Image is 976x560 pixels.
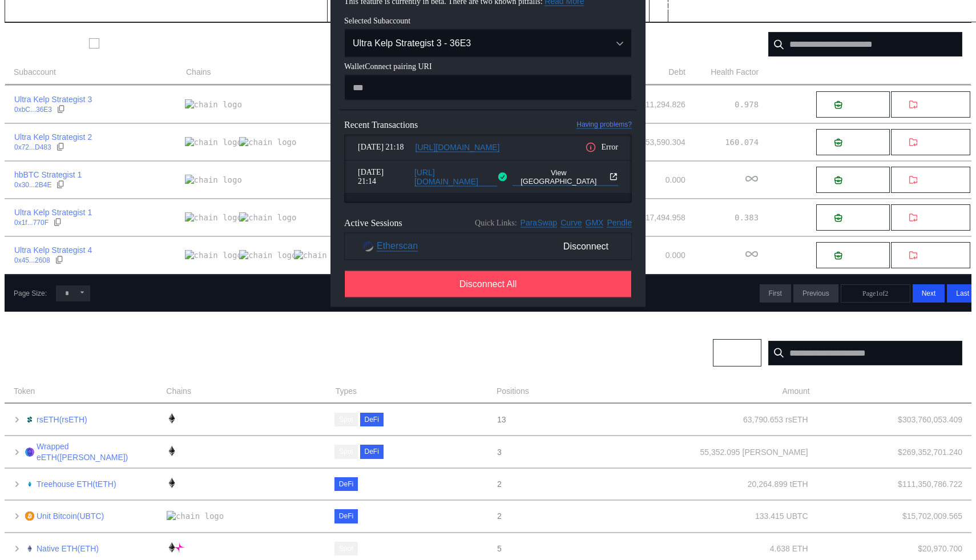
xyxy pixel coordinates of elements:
td: 0.000 [613,236,685,274]
a: Having problems? [576,120,632,129]
div: 2 [497,511,644,521]
img: chain logo [174,542,184,553]
td: 0.383 [686,199,759,236]
div: 0x30...2B4E [14,181,51,189]
span: Quick Links: [475,218,517,227]
span: Debt [668,66,685,78]
div: DeFi [365,416,379,424]
div: Ultra Kelp Strategist 2 [14,132,92,142]
img: Icon___Dark.png [25,415,34,424]
td: 0.000 [613,161,685,199]
a: Wrapped eETH([PERSON_NAME]) [37,441,154,462]
td: 42,211,294.826 [613,86,685,123]
div: 2 [497,479,644,489]
label: Show Closed Accounts [104,38,188,49]
span: Page 1 of 2 [862,289,888,298]
span: Withdraw [922,251,953,260]
span: Deposit [847,100,872,109]
a: Treehouse ETH(tETH) [37,479,116,489]
span: Chain [723,349,740,357]
img: chain logo [167,542,177,553]
a: ParaSwap [521,218,558,228]
td: 160.074 [686,123,759,161]
span: Deposit [847,138,872,147]
img: chain logo [185,175,242,185]
div: 0x72...D483 [14,143,51,151]
a: GMX [586,218,604,228]
td: 153,590.304 [613,123,685,161]
div: 0x45...2608 [14,256,50,264]
div: DeFi [365,448,379,456]
div: Spot [339,416,353,424]
div: 5 [497,543,644,554]
span: Health Factor [711,66,759,78]
span: Next [922,289,936,297]
span: Recent Transactions [344,119,418,130]
div: Positions [14,347,60,360]
img: chain logo [239,137,296,147]
span: [DATE] 21:14 [358,168,410,186]
div: 4.638 ETH [770,543,808,554]
div: Ultra Kelp Strategist 3 - 36E3 [353,38,594,48]
a: Curve [560,218,582,228]
img: weETH.png [25,448,34,457]
span: Positions [497,385,529,397]
img: chain logo [185,99,242,110]
img: chain logo [185,250,242,260]
span: Deposit [847,213,872,222]
img: Etherscan [363,241,373,251]
div: Spot [339,448,353,456]
a: Etherscan [377,241,418,252]
img: chain logo [185,137,242,147]
button: Open menu [344,29,632,57]
div: Spot [339,545,353,553]
span: Amount [782,385,809,397]
span: Types [336,385,357,397]
div: $ 20,970.700 [918,543,962,554]
span: Last [956,289,969,297]
img: ubtc.jpg [25,511,34,521]
span: [DATE] 21:18 [358,143,411,152]
a: Native ETH(ETH) [37,543,99,554]
img: chain logo [239,212,296,223]
img: chain logo [167,446,177,456]
div: hbBTC Strategist 1 [14,170,82,180]
div: Error [585,141,618,153]
img: chain logo [294,250,351,260]
div: Ultra Kelp Strategist 3 [14,94,92,104]
div: Subaccounts [14,38,80,51]
div: Ultra Kelp Strategist 4 [14,245,92,255]
div: 63,790.653 rsETH [743,414,808,425]
span: WalletConnect pairing URI [344,62,632,71]
span: Token [14,385,35,397]
a: Pendle [607,218,632,228]
div: 13 [497,414,644,425]
span: Chains [166,385,191,397]
span: USD Value [923,385,962,397]
span: First [769,289,782,297]
div: Page Size: [14,289,47,297]
span: Disconnect All [459,279,517,289]
a: View [GEOGRAPHIC_DATA] [513,168,618,186]
div: Ultra Kelp Strategist 1 [14,207,92,217]
a: Unit Bitcoin(UBTC) [37,511,104,521]
img: tETH_logo_2_%281%29.png [25,480,34,489]
button: View [GEOGRAPHIC_DATA] [513,168,618,185]
img: chain logo [167,478,177,488]
img: chain logo [185,212,242,223]
span: Chains [186,66,211,78]
button: EtherscanEtherscanDisconnect [344,232,632,260]
div: 3 [497,447,644,457]
span: Withdraw [922,138,953,147]
span: Deposit [847,251,872,260]
td: 38,517,494.958 [613,199,685,236]
span: Previous [802,289,829,297]
img: chain logo [167,511,224,521]
img: chain logo [167,413,177,424]
div: 133.415 UBTC [755,511,808,521]
span: Active Sessions [344,217,402,228]
span: Deposit [847,176,872,184]
span: Withdraw [922,176,953,184]
span: Withdraw [922,100,953,109]
button: Disconnect All [344,270,632,297]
